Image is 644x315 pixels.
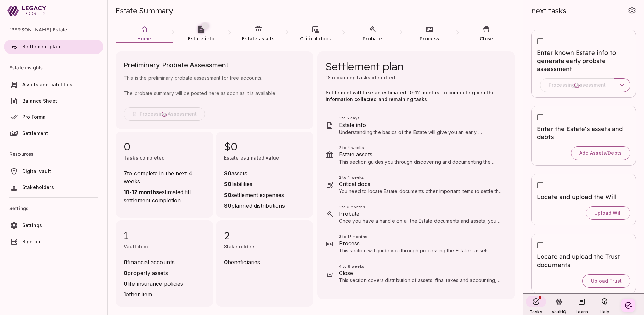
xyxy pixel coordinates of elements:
[339,239,504,247] span: Process
[124,74,305,81] span: This is the preliminary probate assessment for free accounts.
[480,36,493,42] span: Close
[124,155,165,161] span: Tasks completed
[339,150,504,159] span: Estate assets
[537,253,630,269] span: Locate and upload the Trust documents
[326,75,395,80] span: 18 remaining tasks identified
[326,60,404,73] span: Settlement plan
[22,98,57,104] span: Balance Sheet
[22,114,46,120] span: Pro Forma
[591,278,622,284] span: Upload Trust
[600,309,609,314] span: Help
[124,188,205,204] span: estimated till settlement completion
[317,140,515,170] div: 2 to 4 weeksEstate assetsThis section guides you through discovering and documenting the deceased...
[579,150,622,156] span: Add Assets/Debts
[339,277,502,303] span: This section covers distribution of assets, final taxes and accounting, and how to wrap things up...
[124,244,148,249] span: Vault item
[124,270,127,276] strong: 0
[4,110,103,124] a: Pro Forma
[317,111,515,140] div: 1 to 5 daysEstate infoUnderstanding the basics of the Estate will give you an early perspective o...
[4,78,103,92] a: Assets and liabilities
[224,155,279,161] span: Estate estimated value
[124,169,205,185] span: to complete in the next 4 weeks
[339,248,498,274] span: This section will guide you through processing the Estate’s assets. Tasks related to your specifi...
[224,170,231,177] strong: $0
[339,210,504,218] span: Probate
[300,36,331,42] span: Critical docs
[124,60,305,74] span: Preliminary Probate Assessment
[339,145,504,150] span: 2 to 4 weeks
[224,140,305,153] span: $0
[531,174,636,225] div: Locate and upload the WillUpload Will
[339,264,504,269] span: 4 to 6 weeks
[124,90,275,96] span: The probate summary will be posted here as soon as it is available
[339,204,504,210] span: 1 to 6 months
[4,126,103,140] a: Settlement
[224,259,228,266] strong: 0
[317,170,515,200] div: 2 to 4 weeksCritical docsYou need to locate Estate documents other important items to settle the ...
[124,291,126,298] strong: 1
[317,200,515,229] div: 1 to 6 monthsProbateOnce you have a handle on all the Estate documents and assets, you can make a...
[224,258,260,266] span: beneficiaries
[224,180,285,188] span: liabilities
[317,229,515,259] div: 3 to 18 monthsProcessThis section will guide you through processing the Estate’s assets. Tasks re...
[363,36,382,42] span: Probate
[4,40,103,54] a: Settlement plan
[124,140,205,153] span: 0
[188,36,214,42] span: Estate info
[339,188,503,214] span: You need to locate Estate documents other important items to settle the Estate, such as insurance...
[552,309,566,314] span: VaultIQ
[224,202,285,210] span: planned distributions
[124,189,159,196] strong: 10-12 months
[317,259,515,288] div: 4 to 6 weeksCloseThis section covers distribution of assets, final taxes and accounting, and how ...
[124,258,183,266] span: financial accounts
[124,290,183,299] span: other item
[339,115,504,121] span: 1 to 5 days
[242,36,274,42] span: Estate assets
[224,229,305,242] span: 2
[339,175,504,180] span: 2 to 4 weeks
[537,193,630,201] span: Locate and upload the Will
[571,146,630,160] button: Add Assets/Debts
[594,210,622,216] span: Upload Will
[537,125,630,141] span: Enter the Estate's assets and debts
[116,132,213,218] div: 0Tasks completed7to complete in the next 4 weeks10-12 monthsestimated till settlement completion
[4,218,103,233] a: Settings
[124,170,127,177] strong: 7
[22,168,51,174] span: Digital vault
[9,146,98,162] span: Resources
[339,218,503,271] span: Once you have a handle on all the Estate documents and assets, you can make a final determination...
[339,159,504,198] span: This section guides you through discovering and documenting the deceased's financial assets and l...
[216,220,313,307] div: 2Stakeholders0beneficiaries
[22,184,54,190] span: Stakeholders
[582,274,630,288] button: Upload Trust
[4,164,103,178] a: Digital vault
[326,90,496,102] span: Settlement will take an estimated 10-12 months to complete given the information collected and re...
[116,220,213,307] div: 1Vault item0financial accounts0property assets0life insurance policies1other item
[339,180,504,188] span: Critical docs
[224,202,231,209] strong: $0
[621,299,635,312] button: Create your first task
[4,235,103,249] a: Sign out
[9,22,98,38] span: [PERSON_NAME] Estate
[339,129,504,136] p: Understanding the basics of the Estate will give you an early perspective on what’s in store for ...
[9,200,98,216] span: Settings
[4,94,103,108] a: Balance Sheet
[537,49,630,73] span: Enter known Estate info to generate early probate assessment
[124,229,205,242] span: 1
[224,244,256,249] span: Stakeholders
[22,130,48,136] span: Settlement
[124,259,127,266] strong: 0
[586,206,630,220] button: Upload Will
[116,6,173,15] span: Estate Summary
[224,191,285,199] span: settlement expenses
[530,309,542,314] span: Tasks
[420,36,439,42] span: Process
[137,36,151,42] span: Home
[4,180,103,195] a: Stakeholders
[22,82,72,87] span: Assets and liabilities
[531,234,636,293] div: Locate and upload the Trust documentsUpload Trust
[22,239,42,244] span: Sign out
[576,309,588,314] span: Learn
[9,60,98,76] span: Estate insights
[339,121,504,129] span: Estate info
